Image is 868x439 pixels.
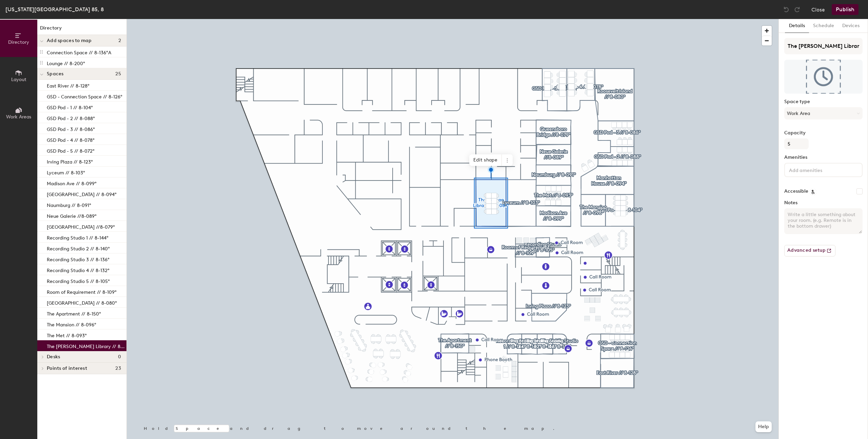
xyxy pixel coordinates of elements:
p: Room of Requirement // 8-109° [47,287,117,295]
p: GSD Pod - 2 // 8-088° [47,114,95,121]
div: [US_STATE][GEOGRAPHIC_DATA] 85, 8 [5,5,104,14]
label: Amenities [784,155,863,160]
span: 0 [118,354,121,360]
span: 23 [115,366,121,371]
label: Capacity [784,130,863,136]
span: 25 [115,71,121,77]
span: Points of interest [47,366,87,371]
span: Add spaces to map [47,38,92,43]
span: Spaces [47,71,64,77]
p: GSD Pod - 3 // 8-086° [47,125,95,132]
p: Recording Studio 1 // 8-144° [47,233,108,241]
p: Madison Ave // 8-099° [47,179,97,187]
p: Recording Studio 2 // 8-140° [47,244,110,252]
p: [GEOGRAPHIC_DATA] // 8-094° [47,190,117,197]
p: East River // 8-128° [47,81,90,89]
p: Recording Studio 3 // 8-136° [47,255,110,263]
span: 2 [118,38,121,43]
span: Layout [11,77,26,82]
p: GSD - Connection Space // 8-126° [47,92,122,100]
p: Neue Galerie //8-089° [47,211,97,219]
button: Devices [838,19,864,33]
p: Lounge // 8-200° [47,59,85,66]
span: Edit shape [469,154,502,166]
p: The Apartment // 8-150° [47,309,101,317]
span: Directory [8,39,29,45]
span: Desks [47,354,60,360]
button: Details [785,19,809,33]
p: GSD Pod - 4 // 8-078° [47,135,95,143]
img: Redo [794,6,801,13]
label: Notes [784,200,863,206]
p: Lyceum // 8-103° [47,168,85,176]
button: Schedule [809,19,838,33]
p: GSD Pod - 1 // 8-104° [47,103,93,111]
p: Connection Space // 8-136°A [47,48,111,56]
p: GSD Pod - 5 // 8-072° [47,146,95,154]
input: Add amenities [788,166,849,174]
button: Publish [832,4,859,15]
button: Advanced setup [784,245,835,256]
h1: Directory [37,24,126,35]
p: Naumburg // 8-091° [47,201,91,208]
button: Work Area [784,107,863,119]
label: Space type [784,99,863,104]
img: Undo [783,6,790,13]
label: Accessible [784,189,808,194]
p: [GEOGRAPHIC_DATA] //8-079° [47,222,115,230]
p: Recording Studio 4 // 8-132° [47,266,110,273]
p: The Mansion // 8-096° [47,320,96,328]
img: The space named The Morgan Library // 8-087° [784,60,863,94]
p: Recording Studio 5 // 8-105° [47,276,110,284]
span: Work Areas [6,114,31,120]
button: Help [755,421,772,432]
p: [GEOGRAPHIC_DATA] // 8-080° [47,298,117,306]
p: The [PERSON_NAME] Library // 8-087° [47,342,125,349]
button: Close [811,4,825,15]
p: The Met // 8-093° [47,331,87,339]
p: Irving Plaza // 8-123° [47,157,93,165]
